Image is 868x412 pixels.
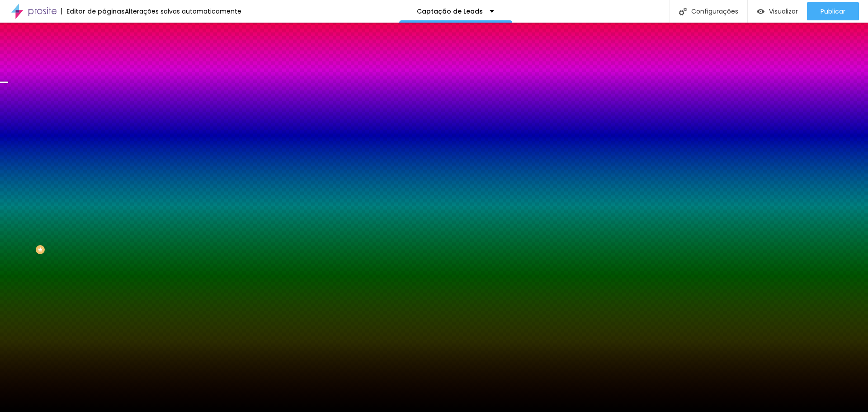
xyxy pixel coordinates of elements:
span: Publicar [821,8,845,15]
p: Captação de Leads [417,8,483,14]
span: Visualizar [769,8,798,15]
button: Visualizar [748,2,807,20]
div: Editor de páginas [61,8,125,14]
img: Icone [679,8,687,15]
img: view-1.svg [757,8,764,15]
div: Alterações salvas automaticamente [125,8,241,14]
button: Publicar [807,2,859,20]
